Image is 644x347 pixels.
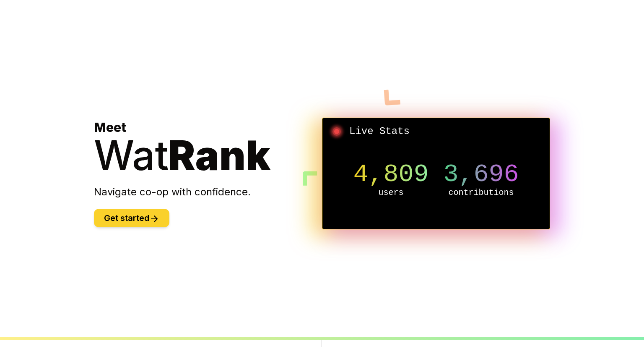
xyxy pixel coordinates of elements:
span: Rank [169,131,270,179]
span: Wat [94,131,169,179]
p: 3,696 [436,162,526,187]
p: contributions [436,187,526,199]
p: 4,809 [346,162,436,187]
h2: Live Stats [329,125,543,138]
p: users [346,187,436,199]
h1: Meet [94,120,322,175]
button: Get started [94,209,169,227]
a: Get started [94,214,169,223]
p: Navigate co-op with confidence. [94,185,322,199]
